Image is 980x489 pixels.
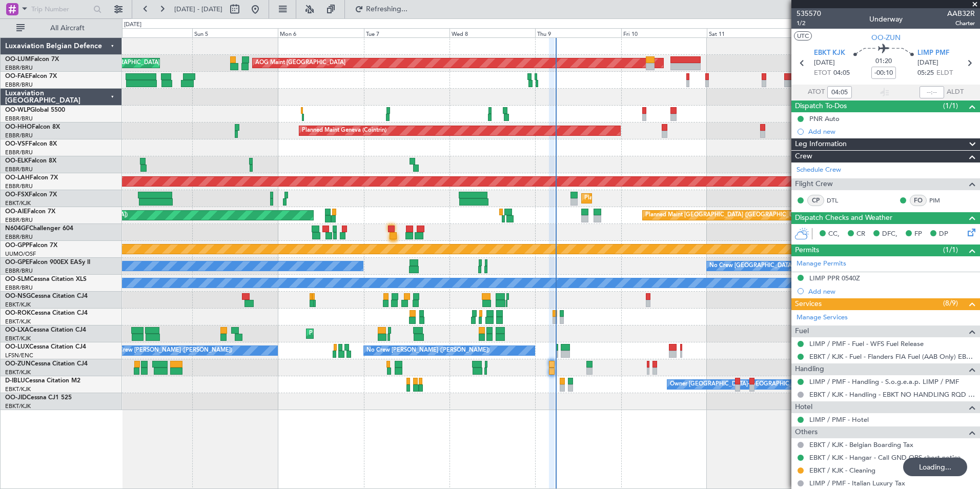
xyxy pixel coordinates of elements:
[943,298,958,309] span: (8/9)
[809,339,924,348] a: LIMP / PMF - Fuel - WFS Fuel Release
[174,5,222,14] span: [DATE] - [DATE]
[5,141,57,147] a: OO-VSFFalcon 8X
[920,86,944,98] input: --:--
[27,25,108,32] span: All Aircraft
[5,56,59,63] a: OO-LUMFalcon 7X
[5,267,33,275] a: EBBR/BRU
[309,326,428,341] div: Planned Maint Kortrijk-[GEOGRAPHIC_DATA]
[882,229,897,239] span: DFC,
[809,352,975,361] a: EBKT / KJK - Fuel - Flanders FIA Fuel (AAB Only) EBKT / KJK
[5,192,29,198] span: OO-FSX
[5,335,31,342] a: EBKT/KJK
[914,229,922,239] span: FP
[107,28,192,37] div: Sat 4
[5,209,27,215] span: OO-AIE
[875,56,892,67] span: 01:20
[11,20,111,36] button: All Aircraft
[833,68,850,78] span: 04:05
[795,151,812,162] span: Crew
[808,287,975,296] div: Add new
[795,212,892,224] span: Dispatch Checks and Weather
[31,2,90,17] input: Trip Number
[814,48,845,58] span: EBKT KJK
[5,385,31,393] a: EBKT/KJK
[5,226,29,232] span: N604GF
[5,276,87,282] a: OO-SLMCessna Citation XLS
[5,175,30,181] span: OO-LAH
[5,209,55,215] a: OO-AIEFalcon 7X
[795,244,819,256] span: Permits
[5,115,33,123] a: EBBR/BRU
[827,196,850,205] a: DTL
[5,242,57,249] a: OO-GPPFalcon 7X
[809,453,961,462] a: EBKT / KJK - Hangar - Call GND OPS short notice
[5,242,29,249] span: OO-GPP
[943,244,958,255] span: (1/1)
[828,229,840,239] span: CC,
[947,87,964,97] span: ALDT
[5,107,65,113] a: OO-WLPGlobal 5500
[5,158,56,164] a: OO-ELKFalcon 8X
[809,390,975,399] a: EBKT / KJK - Handling - EBKT NO HANDLING RQD FOR CJ
[5,199,31,207] a: EBKT/KJK
[5,327,86,333] a: OO-LXACessna Citation CJ4
[5,73,57,79] a: OO-FAEFalcon 7X
[5,250,36,258] a: UUMO/OSF
[814,58,835,68] span: [DATE]
[5,369,31,376] a: EBKT/KJK
[869,14,903,25] div: Underway
[943,100,958,111] span: (1/1)
[278,28,363,37] div: Mon 6
[808,127,975,136] div: Add new
[5,259,90,266] a: OO-GPEFalcon 900EX EASy II
[5,56,31,63] span: OO-LUM
[808,87,825,97] span: ATOT
[871,32,901,43] span: OO-ZUN
[670,377,808,392] div: Owner [GEOGRAPHIC_DATA]-[GEOGRAPHIC_DATA]
[809,415,869,424] a: LIMP / PMF - Hotel
[5,73,29,79] span: OO-FAE
[364,28,450,37] div: Tue 7
[856,229,865,239] span: CR
[5,149,33,156] a: EBBR/BRU
[5,216,33,224] a: EBBR/BRU
[947,19,975,28] span: Charter
[366,343,489,358] div: No Crew [PERSON_NAME] ([PERSON_NAME])
[584,191,704,206] div: Planned Maint Kortrijk-[GEOGRAPHIC_DATA]
[365,6,409,13] span: Refreshing...
[5,158,28,164] span: OO-ELK
[5,395,72,401] a: OO-JIDCessna CJ1 525
[302,123,386,138] div: Planned Maint Geneva (Cointrin)
[929,196,952,205] a: PIM
[795,401,812,413] span: Hotel
[809,114,840,123] div: PNR Auto
[5,276,30,282] span: OO-SLM
[5,293,88,299] a: OO-NSGCessna Citation CJ4
[5,175,58,181] a: OO-LAHFalcon 7X
[827,86,852,98] input: --:--
[809,440,913,449] a: EBKT / KJK - Belgian Boarding Tax
[5,233,33,241] a: EBBR/BRU
[5,327,29,333] span: OO-LXA
[5,293,31,299] span: OO-NSG
[5,192,57,198] a: OO-FSXFalcon 7X
[5,395,27,401] span: OO-JID
[109,343,232,358] div: No Crew [PERSON_NAME] ([PERSON_NAME])
[5,166,33,173] a: EBBR/BRU
[795,100,847,112] span: Dispatch To-Dos
[709,258,881,274] div: No Crew [GEOGRAPHIC_DATA] ([GEOGRAPHIC_DATA] National)
[795,426,818,438] span: Others
[450,28,535,37] div: Wed 8
[903,458,967,476] div: Loading...
[809,479,905,487] a: LIMP / PMF - Italian Luxury Tax
[707,28,792,37] div: Sat 11
[5,344,29,350] span: OO-LUX
[5,361,88,367] a: OO-ZUNCessna Citation CJ4
[795,178,833,190] span: Flight Crew
[797,259,846,269] a: Manage Permits
[350,1,412,17] button: Refreshing...
[124,21,141,29] div: [DATE]
[621,28,707,37] div: Fri 10
[5,301,31,309] a: EBKT/KJK
[5,318,31,325] a: EBKT/KJK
